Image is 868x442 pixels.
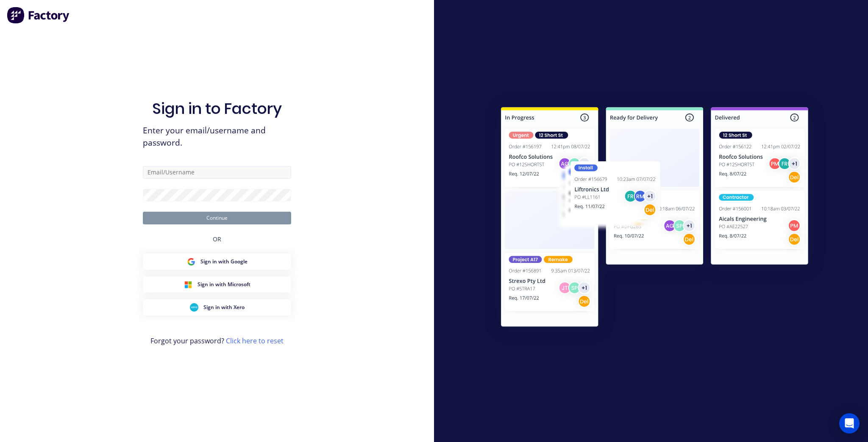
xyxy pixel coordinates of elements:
img: Factory [7,7,70,24]
div: Open Intercom Messenger [839,413,860,434]
img: Xero Sign in [190,303,198,312]
div: OR [213,224,221,254]
span: Forgot your password? [150,336,284,346]
button: Google Sign inSign in with Google [143,254,291,270]
input: Email/Username [143,166,291,179]
button: Xero Sign inSign in with Xero [143,299,291,315]
img: Microsoft Sign in [184,280,192,289]
h1: Sign in to Factory [152,99,282,118]
button: Microsoft Sign inSign in with Microsoft [143,276,291,293]
span: Sign in with Google [200,258,248,265]
button: Continue [143,212,291,224]
span: Sign in with Xero [203,304,245,311]
span: Enter your email/username and password. [143,124,291,149]
img: Sign in [482,90,827,347]
a: Click here to reset [226,336,284,345]
img: Google Sign in [187,257,195,266]
span: Sign in with Microsoft [198,281,250,288]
